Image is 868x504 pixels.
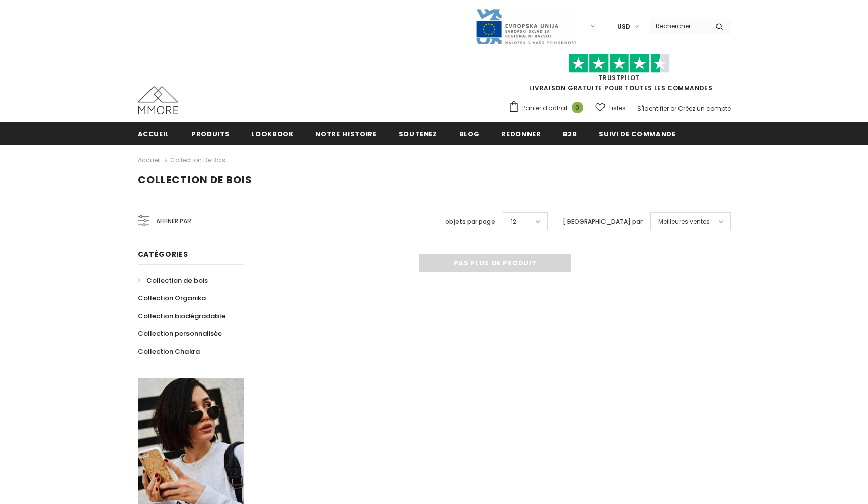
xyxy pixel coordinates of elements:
[508,58,731,92] span: LIVRAISON GRATUITE POUR TOUTES LES COMMANDES
[678,104,731,113] a: Créez un compte
[599,122,676,145] a: Suivi de commande
[138,329,222,338] span: Collection personnalisée
[459,122,480,145] a: Blog
[508,101,588,116] a: Panier d'achat 0
[522,103,568,113] span: Panier d'achat
[315,129,376,139] span: Notre histoire
[670,104,676,113] span: or
[138,122,170,145] a: Accueil
[399,122,437,145] a: soutenez
[511,217,516,227] span: 12
[445,217,495,227] label: objets par page
[138,129,170,139] span: Accueil
[475,8,577,45] img: Javni Razpis
[475,22,577,30] a: Javni Razpis
[459,129,480,139] span: Blog
[138,311,225,321] span: Collection biodégradable
[138,272,208,289] a: Collection de bois
[191,122,230,145] a: Produits
[563,122,577,145] a: B2B
[399,129,437,139] span: soutenez
[598,73,640,82] a: TrustPilot
[658,217,710,227] span: Meilleures ventes
[251,122,293,145] a: Lookbook
[563,217,643,227] label: [GEOGRAPHIC_DATA] par
[251,129,293,139] span: Lookbook
[569,54,670,73] img: Faites confiance aux étoiles pilotes
[599,129,676,139] span: Suivi de commande
[501,122,541,145] a: Redonner
[617,22,630,32] span: USD
[170,156,225,164] a: Collection de bois
[563,129,577,139] span: B2B
[595,99,626,117] a: Listes
[138,86,178,114] img: Cas MMORE
[572,102,583,113] span: 0
[146,276,208,285] span: Collection de bois
[650,19,708,33] input: Search Site
[138,346,200,356] span: Collection Chakra
[138,325,222,342] a: Collection personnalisée
[138,289,206,307] a: Collection Organika
[501,129,541,139] span: Redonner
[191,129,230,139] span: Produits
[138,293,206,303] span: Collection Organika
[138,154,161,166] a: Accueil
[138,173,252,187] span: Collection de bois
[637,104,669,113] a: S'identifier
[609,103,626,113] span: Listes
[138,249,188,259] span: Catégories
[138,342,200,360] a: Collection Chakra
[315,122,376,145] a: Notre histoire
[156,216,191,227] span: Affiner par
[138,307,225,325] a: Collection biodégradable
